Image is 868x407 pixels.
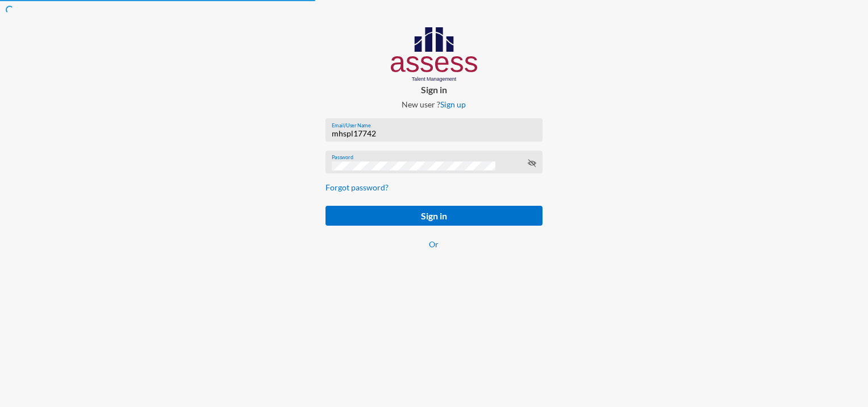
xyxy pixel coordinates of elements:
img: AssessLogoo.svg [391,27,478,82]
a: Sign up [440,99,466,109]
a: Forgot password? [325,182,389,192]
p: Or [325,239,542,249]
button: Sign in [325,206,542,226]
p: New user ? [316,99,551,109]
input: Email/User Name [332,129,536,138]
p: Sign in [316,84,551,95]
